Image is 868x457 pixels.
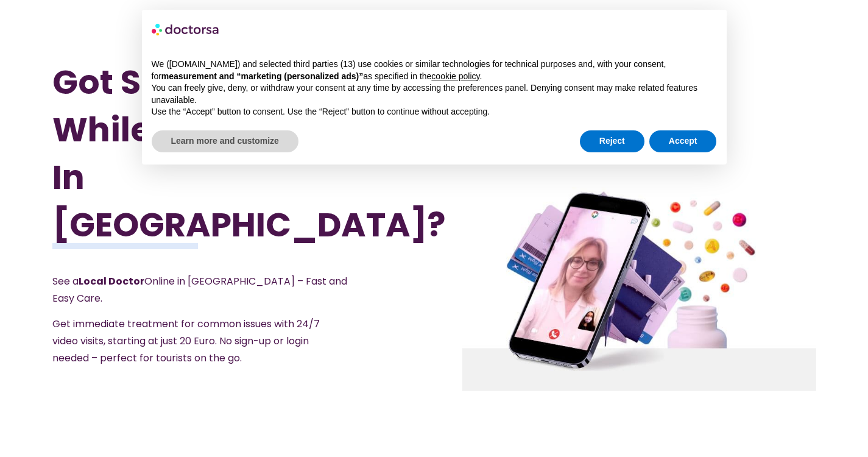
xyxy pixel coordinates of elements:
p: Use the “Accept” button to consent. Use the “Reject” button to continue without accepting. [152,106,717,118]
strong: measurement and “marketing (personalized ads)” [161,71,363,81]
button: Learn more and customize [152,130,298,152]
p: We ([DOMAIN_NAME]) and selected third parties (13) use cookies or similar technologies for techni... [152,58,717,82]
strong: Local Doctor [79,274,144,288]
button: Accept [649,130,717,152]
img: logo [152,19,220,39]
h1: Got Sick While Traveling In [GEOGRAPHIC_DATA]? [52,58,377,249]
p: You can freely give, deny, or withdraw your consent at any time by accessing the preferences pane... [152,82,717,106]
span: See a Online in [GEOGRAPHIC_DATA] – Fast and Easy Care. [52,274,347,305]
button: Reject [580,130,644,152]
a: cookie policy [431,71,479,81]
span: Get immediate treatment for common issues with 24/7 video visits, starting at just 20 Euro. No si... [52,317,320,365]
